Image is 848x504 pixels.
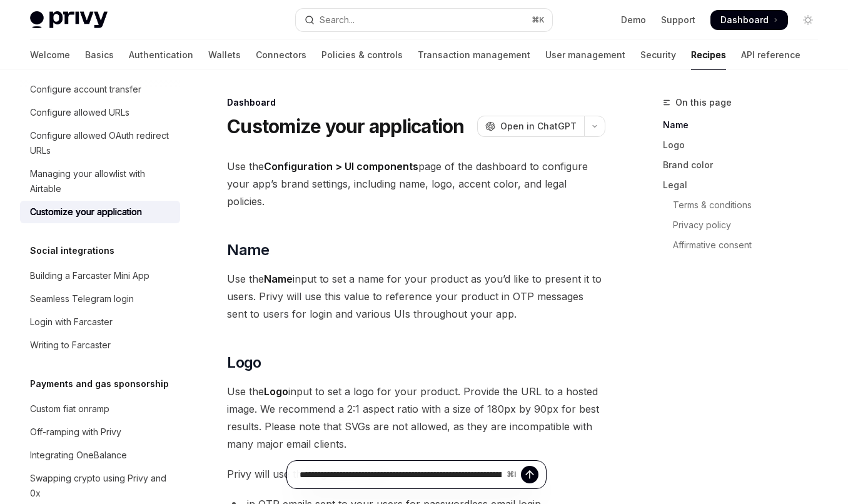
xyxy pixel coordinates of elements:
div: Login with Farcaster [30,315,113,330]
a: Custom fiat onramp [20,398,180,420]
a: Authentication [129,40,193,70]
input: Ask a question... [300,461,502,488]
a: Recipes [691,40,726,70]
strong: Configuration > UI components [264,160,418,173]
span: Open in ChatGPT [500,120,577,133]
a: Support [661,14,695,26]
a: Configure allowed URLs [20,101,180,124]
a: Policies & controls [321,40,403,70]
div: Swapping crypto using Privy and 0x [30,471,173,501]
div: Custom fiat onramp [30,401,109,416]
h1: Customize your application [227,115,465,138]
a: Logo [663,135,828,155]
a: Basics [85,40,114,70]
div: Integrating OneBalance [30,448,127,463]
a: Seamless Telegram login [20,288,180,310]
a: Customize your application [20,201,180,223]
a: Brand color [663,155,828,175]
span: Use the page of the dashboard to configure your app’s brand settings, including name, logo, accen... [227,158,605,210]
a: Wallets [208,40,241,70]
a: API reference [741,40,800,70]
span: On this page [675,95,732,110]
div: Writing to Farcaster [30,338,111,353]
button: Send message [521,466,538,483]
a: Login with Farcaster [20,311,180,333]
button: Toggle dark mode [798,10,818,30]
span: Use the input to set a logo for your product. Provide the URL to a hosted image. We recommend a 2... [227,383,605,453]
div: Building a Farcaster Mini App [30,268,149,283]
span: Logo [227,353,261,373]
a: Privacy policy [663,215,828,235]
a: Off-ramping with Privy [20,421,180,443]
a: Transaction management [418,40,530,70]
div: Search... [320,13,355,28]
div: Dashboard [227,96,605,109]
div: Configure allowed URLs [30,105,129,120]
a: Security [640,40,676,70]
a: Dashboard [710,10,788,30]
a: Configure allowed OAuth redirect URLs [20,124,180,162]
a: Connectors [256,40,306,70]
img: light logo [30,11,108,29]
div: Customize your application [30,204,142,219]
a: Affirmative consent [663,235,828,255]
h5: Payments and gas sponsorship [30,376,169,391]
a: Demo [621,14,646,26]
span: Name [227,240,270,260]
a: User management [545,40,625,70]
strong: Name [264,273,293,285]
strong: Logo [264,385,288,398]
a: Integrating OneBalance [20,444,180,466]
div: Configure allowed OAuth redirect URLs [30,128,173,158]
button: Open in ChatGPT [477,116,584,137]
div: Off-ramping with Privy [30,425,121,440]
a: Terms & conditions [663,195,828,215]
h5: Social integrations [30,243,114,258]
span: ⌘ K [532,15,545,25]
div: Seamless Telegram login [30,291,134,306]
a: Building a Farcaster Mini App [20,265,180,287]
span: Use the input to set a name for your product as you’d like to present it to users. Privy will use... [227,270,605,323]
button: Open search [296,9,552,31]
a: Legal [663,175,828,195]
a: Writing to Farcaster [20,334,180,356]
a: Name [663,115,828,135]
a: Welcome [30,40,70,70]
span: Dashboard [720,14,769,26]
a: Managing your allowlist with Airtable [20,163,180,200]
div: Managing your allowlist with Airtable [30,166,173,196]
